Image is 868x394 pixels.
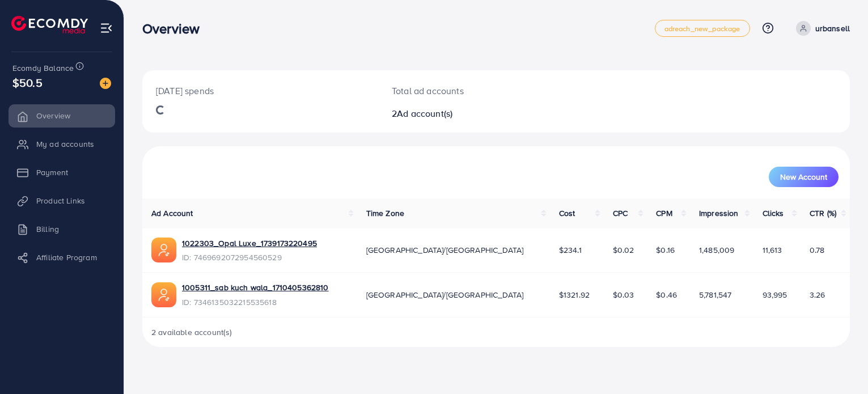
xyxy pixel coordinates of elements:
span: Ecomdy Balance [12,62,74,74]
span: Cost [559,207,575,219]
span: ID: 7346135032215535618 [182,296,329,308]
span: $234.1 [559,244,582,256]
p: [DATE] spends [156,84,365,98]
span: CTR (%) [810,207,836,219]
span: 11,613 [763,244,782,256]
span: Impression [699,207,739,219]
span: $0.46 [656,289,677,300]
span: ID: 7469692072954560529 [182,252,317,263]
span: $50.5 [12,74,43,91]
span: New Account [780,173,827,181]
img: ic-ads-acc.e4c84228.svg [151,282,176,307]
a: urbansell [791,21,850,36]
span: Clicks [763,207,784,219]
span: adreach_new_package [664,25,740,32]
h2: 2 [392,108,541,119]
span: Time Zone [366,207,404,219]
a: 1022303_Opal Luxe_1739173220495 [182,238,317,249]
span: $0.03 [613,289,634,300]
span: Ad Account [151,207,193,219]
span: CPM [656,207,672,219]
span: 0.78 [810,244,825,256]
span: 2 available account(s) [151,327,232,338]
span: 5,781,547 [699,289,731,300]
span: CPC [613,207,628,219]
p: Total ad accounts [392,84,541,98]
span: Ad account(s) [397,107,452,120]
span: 93,995 [763,289,787,300]
span: $0.16 [656,244,675,256]
img: logo [11,16,88,33]
a: adreach_new_package [655,20,750,37]
span: 1,485,009 [699,244,734,256]
img: menu [100,22,113,35]
img: image [100,78,111,89]
span: 3.26 [810,289,825,300]
button: New Account [769,167,839,187]
span: $1321.92 [559,289,590,300]
a: 1005311_sab kuch wala_1710405362810 [182,282,329,293]
img: ic-ads-acc.e4c84228.svg [151,238,176,262]
span: [GEOGRAPHIC_DATA]/[GEOGRAPHIC_DATA] [366,289,524,300]
h3: Overview [142,20,209,37]
span: [GEOGRAPHIC_DATA]/[GEOGRAPHIC_DATA] [366,244,524,256]
span: $0.02 [613,244,634,256]
p: urbansell [815,22,850,35]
